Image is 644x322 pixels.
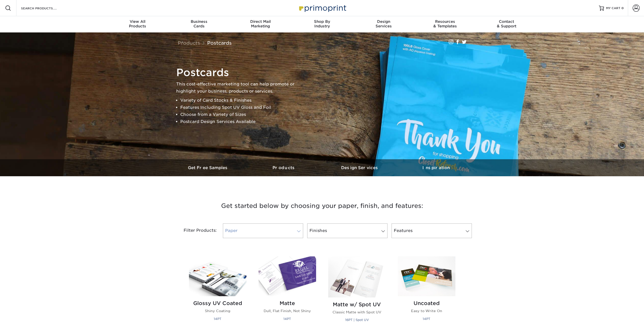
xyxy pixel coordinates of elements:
h2: Matte w/ Spot UV [328,301,386,308]
h2: Uncoated [398,300,455,306]
a: BusinessCards [168,16,230,32]
p: Classic Matte with Spot UV [328,310,386,315]
a: Features [392,223,472,238]
a: DesignServices [353,16,414,32]
span: Direct Mail [230,19,291,24]
span: Design [353,19,414,24]
img: Uncoated Postcards [398,256,455,296]
small: 14PT [423,317,430,321]
p: Shiny Coating [189,308,246,313]
p: Easy to Write On [398,308,455,313]
div: Marketing [230,19,291,28]
div: Products [107,19,168,28]
span: Business [168,19,230,24]
small: 14PT [214,317,221,321]
h3: Get Free Samples [170,165,246,170]
p: Dull, Flat Finish, Not Shiny [259,308,316,313]
a: View AllProducts [107,16,168,32]
img: Primoprint [297,3,347,13]
h2: Matte [259,300,316,306]
span: View All [107,19,168,24]
a: Get Free Samples [170,159,246,176]
div: Services [353,19,414,28]
h2: Glossy UV Coated [189,300,246,306]
li: Variety of Card Stocks & Finishes [180,97,303,104]
a: Products [246,159,322,176]
h3: Inspiration [398,165,474,170]
p: This cost-effective marketing tool can help promote or highlight your business, products or servi... [176,81,303,95]
a: Inspiration [398,159,474,176]
a: Contact& Support [476,16,537,32]
div: Filter Products: [170,223,221,238]
a: Shop ByIndustry [291,16,353,32]
h3: Design Services [322,165,398,170]
li: Features Including Spot UV Gloss and Foil [180,104,303,111]
div: Industry [291,19,353,28]
h3: Products [246,165,322,170]
div: & Templates [414,19,476,28]
span: Shop By [291,19,353,24]
a: Finishes [307,223,387,238]
div: Cards [168,19,230,28]
a: Direct MailMarketing [230,16,291,32]
a: Paper [223,223,303,238]
small: 14PT [283,317,291,321]
a: Products [178,40,200,46]
li: Postcard Design Services Available [180,118,303,125]
span: 0 [621,6,624,10]
input: SEARCH PRODUCTS..... [21,5,70,11]
li: Choose from a Variety of Sizes [180,111,303,118]
img: Glossy UV Coated Postcards [189,256,246,296]
h3: Get started below by choosing your paper, finish, and features: [174,194,470,217]
span: Contact [476,19,537,24]
a: Design Services [322,159,398,176]
img: Matte w/ Spot UV Postcards [328,256,386,297]
h1: Postcards [176,66,303,79]
img: Matte Postcards [259,256,316,296]
span: MY CART [606,6,620,10]
small: 16PT | Spot UV [345,318,369,322]
a: Resources& Templates [414,16,476,32]
span: Resources [414,19,476,24]
a: Postcards [207,40,232,46]
div: & Support [476,19,537,28]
